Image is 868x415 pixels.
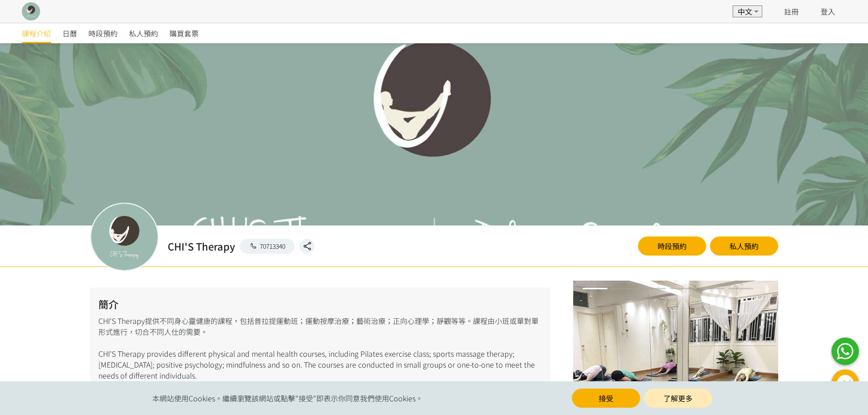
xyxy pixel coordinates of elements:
[821,6,835,17] a: 登入
[240,239,295,254] a: 70713340
[62,23,77,43] a: 日曆
[644,389,712,408] a: 了解更多
[710,236,778,256] a: 私人預約
[22,23,51,43] a: 課程介紹
[22,28,51,39] span: 課程介紹
[129,23,158,43] a: 私人預約
[168,239,235,254] h2: CHI'S Therapy
[784,6,799,17] a: 註冊
[90,287,550,390] div: CHI'S Therapy提供不同身心靈健康的課程，包括普拉提運動班；運動按摩治療；藝術治療；正向心理學；靜觀等等。課程由小班或單對單形式進行，切合不同人仕的需要。 CHI'S Therapy ...
[169,28,199,39] span: 購買套票
[98,297,542,312] h2: 簡介
[152,393,423,404] span: 本網站使用Cookies。繼續瀏覽該網站或點擊"接受"即表示你同意我們使用Cookies。
[88,23,118,43] a: 時段預約
[88,28,118,39] span: 時段預約
[129,28,158,39] span: 私人預約
[62,28,77,39] span: 日曆
[638,236,706,256] a: 時段預約
[22,2,40,20] img: XCiuqSzNOMkVjoLvqyfWlGi3krYmRzy3FY06BdcB.png
[169,23,199,43] a: 購買套票
[572,389,640,408] button: 接受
